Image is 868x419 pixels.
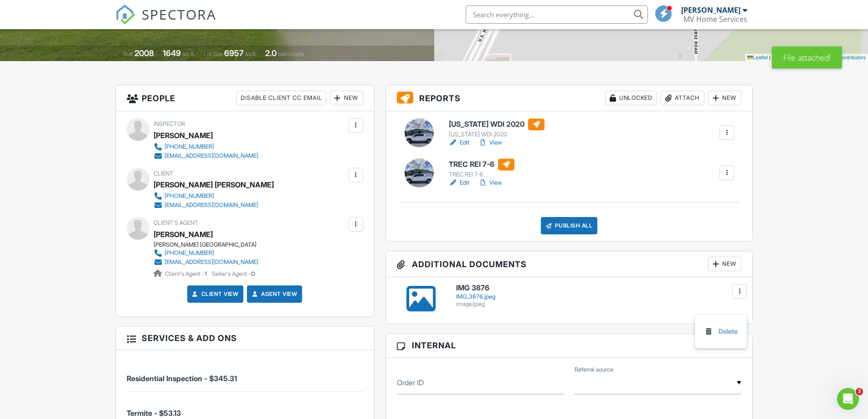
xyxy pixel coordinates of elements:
span: sq.ft. [245,51,257,57]
a: [PERSON_NAME] [154,228,213,241]
a: Edit [449,138,469,147]
a: Leaflet [747,55,768,60]
a: Edit [449,178,469,187]
h3: Internal [386,334,753,357]
div: [PERSON_NAME] [681,5,740,15]
h3: Additional Documents [386,251,753,277]
div: MV Home Services [683,15,747,24]
span: Client's Agent [154,219,198,226]
a: Client View [190,290,239,299]
div: [PERSON_NAME] [PERSON_NAME] [154,178,274,191]
strong: 1 [205,270,207,277]
iframe: Intercom live chat [837,388,859,410]
div: TREC REI 7-6 [449,171,514,178]
span: Client's Agent - [165,270,208,277]
div: New [708,91,741,105]
a: [PHONE_NUMBER] [154,248,258,258]
span: Seller's Agent - [212,270,255,277]
label: Referral source [575,366,613,374]
div: Unlocked [605,91,657,105]
div: [PERSON_NAME] [GEOGRAPHIC_DATA] [154,241,266,248]
div: [US_STATE] WDI 2020 [449,131,544,138]
span: Client [154,170,173,177]
h3: People [116,85,374,111]
a: Delete [704,326,738,336]
li: Service: Residential Inspection [127,357,363,391]
div: [PHONE_NUMBER] [164,143,214,150]
a: Agent View [250,290,297,299]
span: SPECTORA [142,5,216,24]
div: 2.0 [265,48,277,58]
span: bathrooms [278,51,304,57]
a: [EMAIL_ADDRESS][DOMAIN_NAME] [154,151,258,160]
span: Residential Inspection - $345.31 [127,374,237,383]
div: 6957 [224,48,244,58]
a: [PHONE_NUMBER] [154,191,267,201]
div: [PERSON_NAME] [154,129,213,142]
span: Inspector [154,120,185,127]
img: The Best Home Inspection Software - Spectora [115,5,135,25]
div: New [708,257,741,271]
div: Attach [661,91,704,105]
div: Publish All [541,217,598,234]
h6: TREC REI 7-6 [449,159,514,171]
a: [PHONE_NUMBER] [154,142,258,151]
div: 1649 [163,48,181,58]
span: Lot Size [204,51,223,57]
div: [EMAIL_ADDRESS][DOMAIN_NAME] [164,202,258,209]
div: New [330,91,363,105]
a: TREC REI 7-6 TREC REI 7-6 [449,159,514,179]
label: Order ID [397,378,424,388]
h6: IMG 3876 [456,284,742,292]
strong: 0 [251,270,255,277]
h3: Reports [386,85,753,111]
div: 2008 [134,48,154,58]
div: [PHONE_NUMBER] [164,249,214,257]
a: IMG 3876 IMG_3876.jpeg image/jpeg [456,284,742,307]
h3: Services & Add ons [116,326,374,350]
span: Built [123,51,133,57]
a: SPECTORA [115,12,216,31]
div: image/jpeg [456,300,742,308]
input: Search everything... [466,5,648,24]
a: View [478,138,502,147]
span: | [769,55,770,60]
span: Termite - $53.13 [127,409,181,418]
div: [EMAIL_ADDRESS][DOMAIN_NAME] [164,152,258,160]
div: Disable Client CC Email [236,91,326,105]
div: [EMAIL_ADDRESS][DOMAIN_NAME] [164,259,258,266]
a: View [478,178,502,187]
span: 3 [856,388,863,395]
div: File attached! [772,47,842,68]
div: IMG_3876.jpeg [456,293,742,300]
div: [PHONE_NUMBER] [164,192,214,200]
span: sq. ft. [182,51,195,57]
a: [EMAIL_ADDRESS][DOMAIN_NAME] [154,201,267,210]
h6: [US_STATE] WDI 2020 [449,119,544,130]
a: [EMAIL_ADDRESS][DOMAIN_NAME] [154,258,258,267]
a: [US_STATE] WDI 2020 [US_STATE] WDI 2020 [449,119,544,139]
